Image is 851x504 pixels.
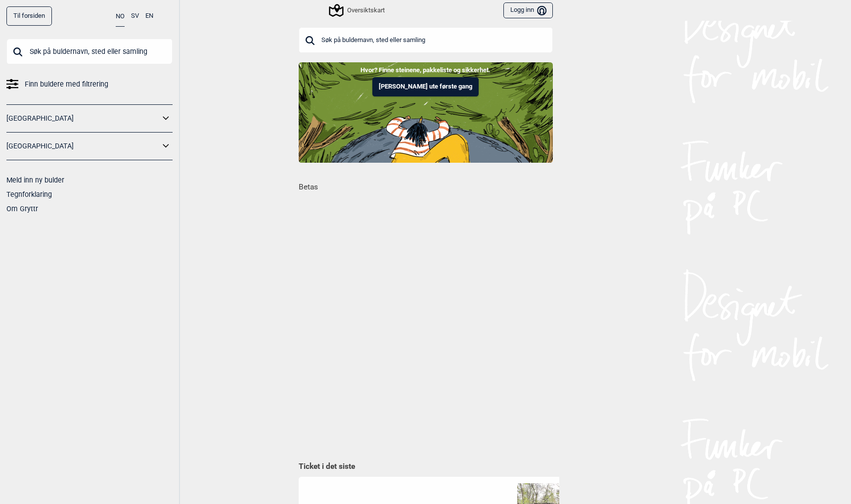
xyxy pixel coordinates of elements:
[330,4,385,16] div: Oversiktskart
[503,2,552,19] button: Logg inn
[25,77,108,92] span: Finn buldere med filtrering
[6,190,52,198] a: Tegnforklaring
[372,77,479,96] button: [PERSON_NAME] ute første gang
[116,6,125,27] button: NO
[7,65,844,75] p: Hvor? Finne steinene, pakkeliste og sikkerhet.
[131,6,139,26] button: SV
[6,176,64,184] a: Meld inn ny bulder
[6,205,38,213] a: Om Gryttr
[299,62,553,162] img: Indoor to outdoor
[299,27,553,53] input: Søk på buldernavn, sted eller samling
[6,111,160,126] a: [GEOGRAPHIC_DATA]
[145,6,153,26] button: EN
[6,6,52,26] a: Til forsiden
[6,39,173,64] input: Søk på buldernavn, sted eller samling
[299,176,559,193] h1: Betas
[6,139,160,153] a: [GEOGRAPHIC_DATA]
[299,461,553,472] h1: Ticket i det siste
[6,77,173,92] a: Finn buldere med filtrering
